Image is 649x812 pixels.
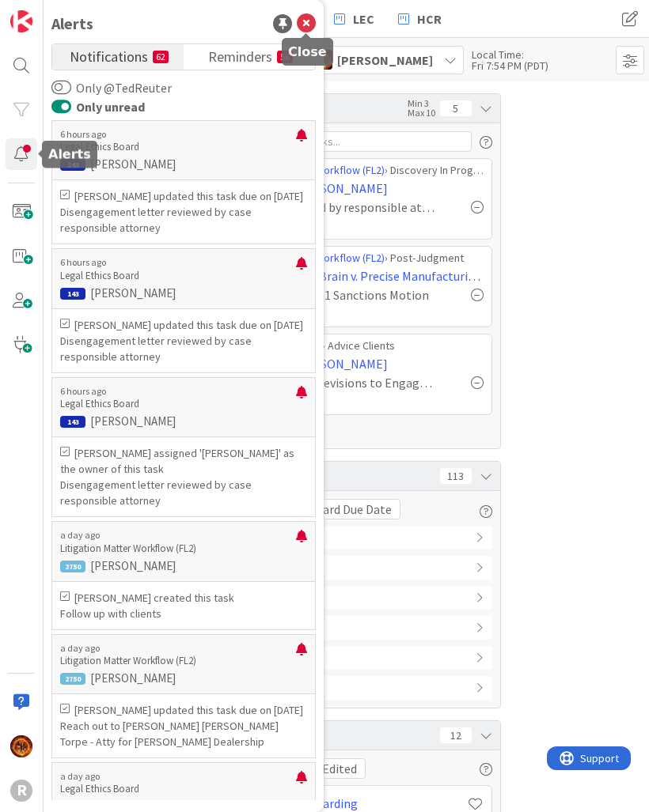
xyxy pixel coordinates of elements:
[60,333,307,364] p: Disengagement letter reviewed by case responsible attorney
[60,416,85,428] div: 143
[235,250,484,266] div: › Post-Judgment
[225,726,432,745] span: Boards
[294,179,388,198] span: [PERSON_NAME]
[316,500,392,519] span: Card Due Date
[60,445,307,477] p: [PERSON_NAME] assigned '[PERSON_NAME]' as the owner of this task
[51,120,316,244] a: 6 hours agoLegal Ethics Board143[PERSON_NAME][PERSON_NAME] updated this task due on [DATE]Disenga...
[60,530,296,541] p: a day ago
[60,643,296,654] p: a day ago
[51,521,316,629] a: a day agoLitigation Matter Workflow (FL2)2750[PERSON_NAME][PERSON_NAME] created this taskFollow u...
[440,468,472,484] div: 113
[60,397,296,411] p: Legal Ethics Board
[294,354,388,373] span: [PERSON_NAME]
[60,157,307,172] p: [PERSON_NAME]
[10,10,32,32] img: Visit kanbanzone.com
[33,2,72,21] span: Support
[201,421,492,440] a: Show More
[60,386,296,397] p: 6 hours ago
[251,285,436,304] div: Review Rule 11 Sanctions Motion
[208,44,272,66] span: Reminders
[60,671,307,685] p: [PERSON_NAME]
[472,49,548,60] div: Local Time:
[51,12,93,36] div: Alerts
[60,477,307,508] p: Disengagement letter reviewed by case responsible attorney
[235,162,484,179] div: › Discovery In Progress
[153,51,169,63] small: 62
[60,317,307,333] p: [PERSON_NAME] updated this task due on [DATE]
[51,248,316,372] a: 6 hours agoLegal Ethics Board143[PERSON_NAME][PERSON_NAME] updated this task due on [DATE]Disenga...
[472,60,548,71] div: Fri 7:54 PM (PDT)
[48,147,91,162] h5: Alerts
[60,782,296,796] p: Legal Ethics Board
[60,140,296,154] p: Legal Ethics Board
[60,286,307,300] p: [PERSON_NAME]
[60,288,85,300] div: 143
[60,702,307,718] p: [PERSON_NAME] updated this task due on [DATE]
[251,198,436,217] div: RFP approved by responsible attorney
[70,44,148,66] span: Notifications
[60,188,307,204] p: [PERSON_NAME] updated this task due on [DATE]
[408,99,435,108] div: Min 3
[389,5,451,33] a: HCR
[51,78,172,97] label: Only @TedReuter
[251,304,484,323] div: [DATE]
[251,392,484,411] div: [DATE]
[60,414,307,429] p: [PERSON_NAME]
[251,217,484,236] div: [DATE]
[440,727,472,743] div: 12
[60,542,296,556] p: Litigation Matter Workflow (FL2)
[60,204,307,236] p: Disengagement letter reviewed by case responsible attorney
[251,373,436,392] div: Prepare for Revisions to Engagement letter - Forward looking conflict waivers, updating additiona...
[60,257,296,268] p: 6 hours ago
[296,759,357,778] span: Last Edited
[417,9,442,28] span: HCR
[60,561,85,572] div: 2750
[10,735,32,757] img: TR
[60,654,296,668] p: Litigation Matter Workflow (FL2)
[201,131,472,152] input: Search all cards and tasks...
[235,338,484,354] div: › Advice Clients
[60,673,85,685] div: 2750
[337,51,433,70] span: [PERSON_NAME]
[51,377,316,517] a: 6 hours agoLegal Ethics Board143[PERSON_NAME][PERSON_NAME] assigned '[PERSON_NAME]' as the owner ...
[51,97,145,116] label: Only unread
[60,590,307,606] p: [PERSON_NAME] created this task
[60,718,307,750] p: Reach out to [PERSON_NAME] [PERSON_NAME] Torpe - Atty for [PERSON_NAME] Dealership
[353,9,374,28] span: LEC
[277,51,293,63] small: 56
[51,80,71,96] button: Only @TedReuter
[60,129,296,140] p: 6 hours ago
[60,606,307,621] p: Follow up with clients
[60,269,296,283] p: Legal Ethics Board
[288,499,400,519] button: Card Due Date
[324,5,384,33] a: LEC
[51,99,71,115] button: Only unread
[225,466,432,485] span: Tasks Open
[60,559,307,573] p: [PERSON_NAME]
[51,634,316,758] a: a day agoLitigation Matter Workflow (FL2)2750[PERSON_NAME][PERSON_NAME] updated this task due on ...
[408,108,435,118] div: Max 10
[10,780,32,802] div: R
[288,44,327,59] h5: Close
[60,771,296,782] p: a day ago
[294,266,484,285] span: RareBrain v. Precise Manufacturing & Engineering
[440,100,472,116] div: 5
